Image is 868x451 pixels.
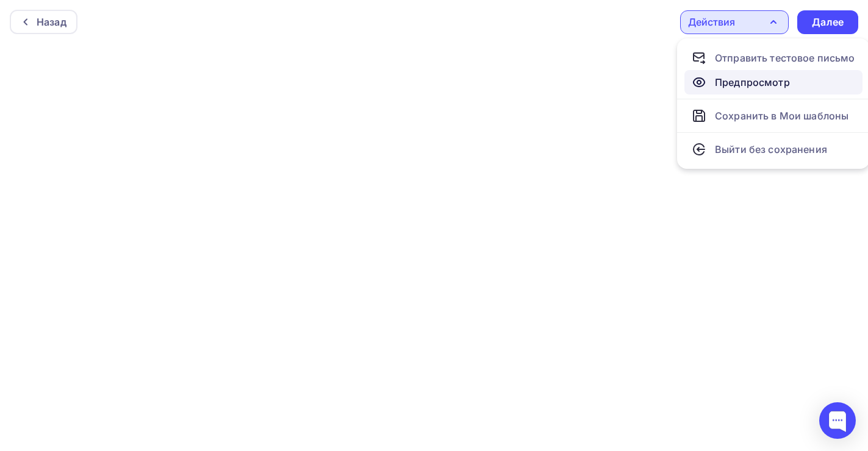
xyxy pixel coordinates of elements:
[37,15,66,29] div: Назад
[812,15,844,29] div: Далее
[688,15,735,29] div: Действия
[715,108,848,123] div: Сохранить в Мои шаблоны
[715,142,827,157] div: Выйти без сохранения
[680,10,789,34] button: Действия
[715,51,855,65] div: Отправить тестовое письмо
[715,75,790,90] div: Предпросмотр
